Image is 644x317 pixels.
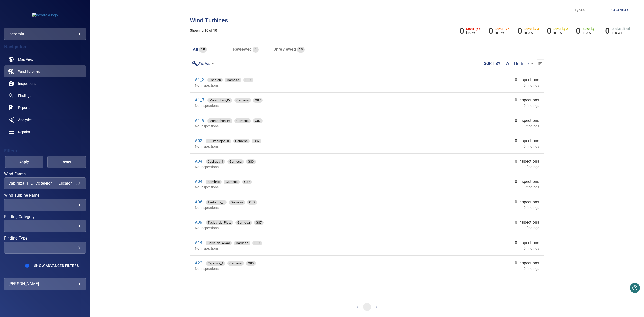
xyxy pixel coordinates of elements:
[195,138,202,143] a: A02
[515,219,539,225] span: 0 inspections
[515,179,539,185] span: 0 inspections
[4,44,86,49] h4: Navigation
[252,139,261,144] span: G87
[243,78,253,82] div: G87
[195,205,386,210] p: No inspections
[253,98,263,103] span: G87
[8,30,82,38] div: iberdrola
[207,98,232,103] span: Maranchon_IV
[4,242,86,254] div: Finding Type
[524,83,539,88] p: 0 findings
[11,159,37,165] span: Apply
[515,240,539,246] span: 0 inspections
[297,47,305,52] span: 10
[4,65,86,77] a: windturbines active
[234,98,251,103] div: Gamesa
[229,200,245,205] span: Gamesa
[524,185,539,190] p: 0 findings
[199,47,207,52] span: 10
[206,139,231,144] span: El_Coterejon_II
[4,114,86,126] a: analytics noActive
[524,246,539,251] p: 0 findings
[206,241,232,245] div: Serra_do_Alvao
[235,220,252,225] span: Gamesa
[207,98,232,103] div: Maranchon_IV
[47,156,86,168] button: Reset
[4,90,86,102] a: findings noActive
[537,59,544,68] button: Sort list from newest to oldest
[4,28,86,40] div: iberdrola
[195,225,390,230] p: No inspections
[227,261,244,266] div: Gamesa
[190,59,218,68] div: Status
[253,118,263,123] span: G87
[206,159,226,164] span: Capiruza_1
[547,26,568,36] li: Severity 2
[460,26,481,36] li: Severity 5
[195,124,389,129] p: No inspections
[605,26,610,36] h6: 0
[524,103,539,108] p: 0 findings
[190,17,544,24] h3: Wind turbines
[4,172,86,176] label: Wind Farms
[502,59,537,68] div: Wind turbine
[229,200,245,205] div: Gamesa
[524,164,539,169] p: 0 findings
[524,31,539,35] p: in 0 WT
[576,26,597,36] li: Severity 1
[4,177,86,189] div: Wind Farms
[227,159,244,164] span: Gamesa
[460,26,464,36] h6: 0
[515,260,539,266] span: 0 inspections
[18,129,30,134] span: Repairs
[195,220,202,225] a: A09
[524,205,539,210] p: 0 findings
[562,7,597,13] span: Types
[195,118,204,123] a: A1_9
[190,297,544,317] nav: pagination navigation
[253,118,263,123] div: G87
[4,220,86,232] div: Finding Category
[253,47,258,52] span: 0
[242,179,252,184] span: G87
[4,148,86,153] h4: Filters
[195,261,202,265] a: A23
[206,261,226,266] div: Capiruza_1
[195,240,202,245] a: A14
[207,118,232,123] div: Maranchon_IV
[515,199,539,205] span: 0 inspections
[547,26,551,36] h6: 0
[195,179,202,184] a: A04
[195,98,204,102] a: A1_7
[489,26,493,36] h6: 0
[227,159,244,164] div: Gamesa
[190,29,544,32] h5: Showing 10 of 10
[18,93,31,98] span: Findings
[246,261,256,266] span: G80
[225,77,241,83] span: Gamesa
[524,144,539,149] p: 0 findings
[234,118,251,123] div: Gamesa
[193,47,198,52] span: all
[583,27,597,31] h6: Severity 1
[18,69,40,74] span: Wind Turbines
[225,78,241,82] div: Gamesa
[553,31,568,35] p: in 0 WT
[206,159,226,164] div: Capiruza_1
[18,105,30,110] span: Reports
[31,262,82,270] button: Show Advanced Filters
[466,27,481,31] h6: Severity 5
[4,236,86,240] label: Finding Type
[32,13,58,18] img: iberdrola-logo
[484,62,502,66] label: Sort by :
[195,103,389,108] p: No inspections
[246,159,256,164] span: G80
[18,81,36,86] span: Inspections
[195,246,389,251] p: No inspections
[206,200,227,205] div: Tardienta_II
[206,220,233,225] span: Tacica_de_Plata
[206,241,232,246] span: Serra_do_Alvao
[254,220,264,225] span: G87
